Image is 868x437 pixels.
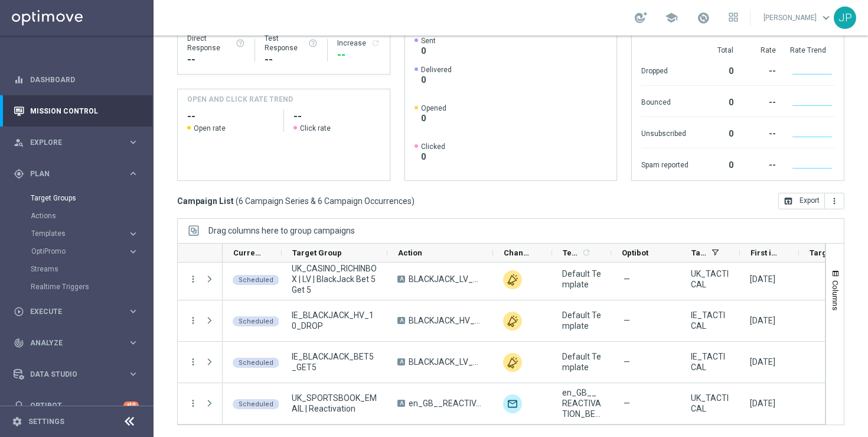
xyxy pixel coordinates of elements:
[13,75,139,85] button: equalizer Dashboard
[14,338,24,348] i: track_changes
[748,60,776,79] div: --
[236,196,239,206] span: (
[503,270,522,289] img: Other
[187,94,293,105] h4: OPEN AND CLICK RATE TREND
[398,248,422,257] span: Action
[30,64,139,95] a: Dashboard
[31,230,116,237] span: Templates
[397,358,405,365] span: A
[177,196,415,206] h3: Campaign List
[691,248,707,257] span: Tags
[790,46,834,55] div: Rate Trend
[292,248,342,257] span: Target Group
[13,138,139,147] div: person_search Explore keyboard_arrow_right
[13,370,139,379] button: Data Studio keyboard_arrow_right
[128,246,139,257] i: keyboard_arrow_right
[233,248,262,257] span: Current Status
[13,338,139,348] button: track_changes Analyze keyboard_arrow_right
[31,278,152,296] div: Realtime Triggers
[337,48,380,62] div: --
[188,398,198,409] button: more_vert
[624,274,630,284] span: —
[691,393,730,414] span: UK_TACTICAL
[178,300,223,342] div: Press SPACE to select this row.
[31,248,116,255] span: OptiPromo
[187,34,245,53] div: Direct Response
[292,310,377,331] span: IE_BLACKJACK_HV_10_DROP
[300,124,331,133] span: Click rate
[825,193,844,209] button: more_vert
[13,401,139,410] button: lightbulb Optibot +10
[178,383,223,425] div: Press SPACE to select this row.
[409,398,483,409] span: en_GB__REACTIVATION_BET10GET5__ALL_EMA_AUT_SP
[233,274,279,285] colored-tag: Scheduled
[128,168,139,179] i: keyboard_arrow_right
[13,106,139,116] div: Mission Control
[31,264,123,274] a: Streams
[14,137,24,148] i: person_search
[371,38,380,48] i: refresh
[239,359,273,367] span: Scheduled
[292,263,377,295] span: UK_CASINO_RICHINBOX | LV | BlackJack Bet 5 Get 5
[128,228,139,239] i: keyboard_arrow_right
[421,46,436,56] span: 0
[503,312,522,331] img: Other
[14,95,139,127] div: Mission Control
[409,315,483,326] span: BLACKJACK_HV_10_DROP
[14,169,128,179] div: Plan
[14,137,128,148] div: Explore
[14,400,24,411] i: lightbulb
[562,310,601,331] span: Default Template
[641,60,688,79] div: Dropped
[188,274,198,284] i: more_vert
[13,307,139,316] div: play_circle_outline Execute keyboard_arrow_right
[128,137,139,148] i: keyboard_arrow_right
[30,308,128,315] span: Execute
[750,357,775,367] div: 12 Sep 2025, Friday
[665,11,678,24] span: school
[503,353,522,372] img: Other
[30,371,128,378] span: Data Studio
[750,315,775,326] div: 12 Sep 2025, Friday
[421,36,436,46] span: Sent
[31,211,123,221] a: Actions
[778,193,825,209] button: open_in_browser Export
[239,318,273,325] span: Scheduled
[503,394,522,413] img: Optimail
[691,351,730,373] span: IE_TACTICAL
[784,196,793,206] i: open_in_browser
[820,11,833,24] span: keyboard_arrow_down
[421,75,452,85] span: 0
[14,169,24,179] i: gps_fixed
[624,315,630,326] span: —
[31,247,139,256] button: OptiPromo keyboard_arrow_right
[30,170,128,177] span: Plan
[748,92,776,111] div: --
[265,34,318,53] div: Test Response
[194,124,226,133] span: Open rate
[504,248,532,257] span: Channel
[188,357,198,367] i: more_vert
[31,189,152,207] div: Target Groups
[31,225,152,242] div: Templates
[641,154,688,173] div: Spam reported
[421,151,445,162] span: 0
[421,65,452,75] span: Delivered
[233,357,279,368] colored-tag: Scheduled
[128,368,139,380] i: keyboard_arrow_right
[292,351,377,373] span: IE_BLACKJACK_BET5_GET5
[750,248,779,257] span: First in Range
[128,306,139,317] i: keyboard_arrow_right
[31,193,123,203] a: Target Groups
[563,248,580,257] span: Templates
[239,196,412,206] span: 6 Campaign Series & 6 Campaign Occurrences
[30,95,139,127] a: Mission Control
[28,418,64,425] a: Settings
[13,169,139,179] div: gps_fixed Plan keyboard_arrow_right
[421,103,446,113] span: Opened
